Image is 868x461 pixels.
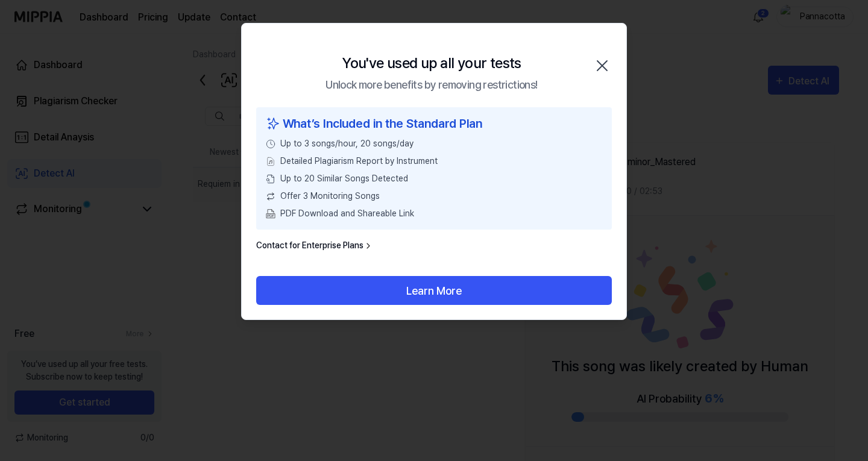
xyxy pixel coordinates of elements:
[266,114,602,133] div: What’s Included in the Standard Plan
[266,114,280,133] img: sparkles icon
[280,190,380,202] span: Offer 3 Monitoring Songs
[280,137,414,150] span: Up to 3 songs/hour, 20 songs/day
[280,155,438,168] span: Detailed Plagiarism Report by Instrument
[256,276,612,305] button: Learn More
[342,52,521,74] div: You've used up all your tests
[256,239,373,252] a: Contact for Enterprise Plans
[280,207,414,220] span: PDF Download and Shareable Link
[280,172,408,185] span: Up to 20 Similar Songs Detected
[325,77,537,93] div: Unlock more benefits by removing restrictions!
[266,157,275,166] img: File Select
[266,209,275,219] img: PDF Download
